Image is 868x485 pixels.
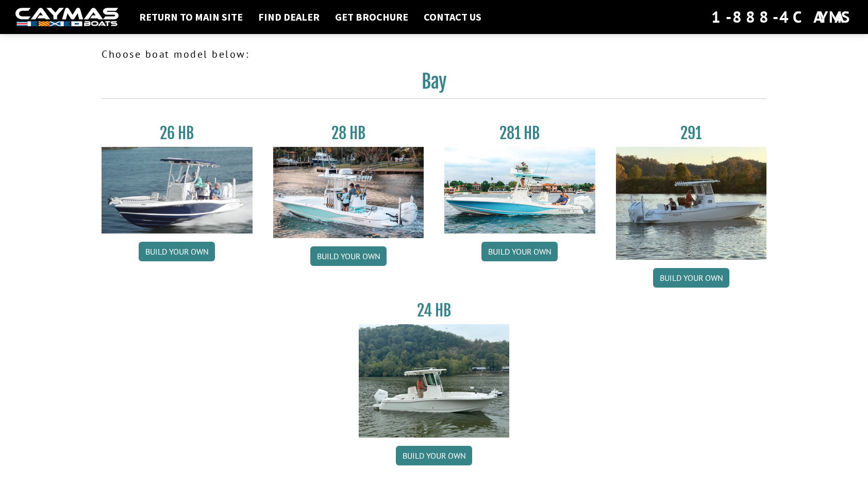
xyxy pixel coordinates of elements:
[653,268,729,288] a: Build your own
[616,147,767,260] img: 291_Thumbnail.jpg
[359,301,510,320] h3: 24 HB
[102,147,253,233] img: 26_new_photo_resized.jpg
[711,6,853,28] div: 1-888-4CAYMAS
[273,147,424,238] img: 28_hb_thumbnail_for_caymas_connect.jpg
[616,124,767,143] h3: 291
[444,124,595,143] h3: 281 HB
[330,10,413,24] a: Get Brochure
[102,46,766,62] p: Choose boat model below:
[481,242,558,261] a: Build your own
[444,147,595,233] img: 28-hb-twin.jpg
[253,10,325,24] a: Find Dealer
[134,10,248,24] a: Return to main site
[310,246,387,266] a: Build your own
[396,446,472,465] a: Build your own
[139,242,215,261] a: Build your own
[15,8,119,27] img: white-logo-c9c8dbefe5ff5ceceb0f0178aa75bf4bb51f6bca0971e226c86eb53dfe498488.png
[419,10,487,24] a: Contact Us
[359,324,510,437] img: 24_HB_thumbnail.jpg
[102,70,766,99] h2: Bay
[102,124,253,143] h3: 26 HB
[273,124,424,143] h3: 28 HB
